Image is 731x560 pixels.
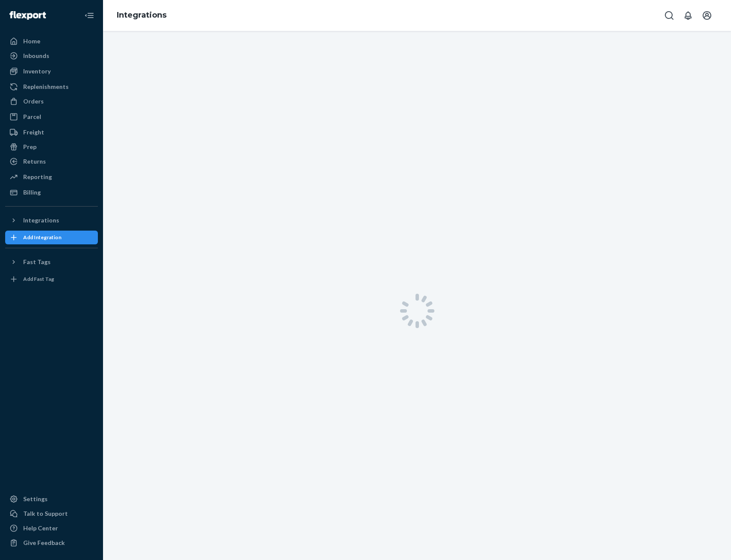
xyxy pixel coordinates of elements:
[23,188,41,197] div: Billing
[23,97,44,106] div: Orders
[5,155,98,168] a: Returns
[23,113,41,121] div: Parcel
[5,536,98,550] button: Give Feedback
[5,80,98,94] a: Replenishments
[5,49,98,63] a: Inbounds
[23,37,40,46] div: Home
[5,64,98,78] a: Inventory
[23,216,59,225] div: Integrations
[5,272,98,286] a: Add Fast Tag
[698,7,716,24] button: Open account menu
[661,7,678,24] button: Open Search Box
[5,110,98,124] a: Parcel
[5,231,98,244] a: Add Integration
[23,509,68,518] div: Talk to Support
[23,52,49,60] div: Inbounds
[23,173,52,181] div: Reporting
[23,524,58,533] div: Help Center
[110,3,173,28] ol: breadcrumbs
[23,258,51,266] div: Fast Tags
[5,255,98,269] button: Fast Tags
[81,7,98,24] button: Close Navigation
[9,11,46,20] img: Flexport logo
[23,275,54,283] div: Add Fast Tag
[5,125,98,139] a: Freight
[679,7,697,24] button: Open notifications
[23,143,36,151] div: Prep
[5,186,98,199] a: Billing
[5,94,98,108] a: Orders
[23,128,44,137] div: Freight
[117,10,167,20] a: Integrations
[23,67,51,76] div: Inventory
[23,82,69,91] div: Replenishments
[5,34,98,48] a: Home
[23,539,65,547] div: Give Feedback
[23,495,48,503] div: Settings
[5,140,98,154] a: Prep
[5,507,98,520] button: Talk to Support
[23,234,61,241] div: Add Integration
[5,170,98,184] a: Reporting
[5,213,98,227] button: Integrations
[5,492,98,506] a: Settings
[5,521,98,535] a: Help Center
[23,157,46,166] div: Returns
